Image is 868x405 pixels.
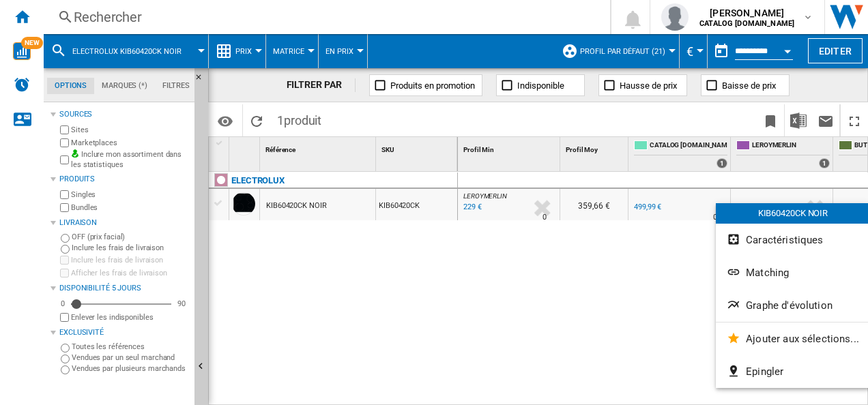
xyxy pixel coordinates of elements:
span: Epingler [746,365,783,378]
span: Ajouter aux sélections... [746,333,859,345]
span: Matching [746,267,789,279]
span: Graphe d'évolution [746,299,833,312]
span: Caractéristiques [746,234,823,246]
